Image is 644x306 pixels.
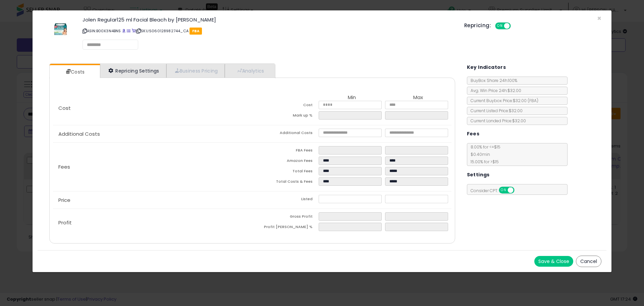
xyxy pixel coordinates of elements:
td: Profit [PERSON_NAME] % [252,223,319,233]
p: Cost [53,105,252,111]
img: 41qos8icMpL._SL60_.jpg [50,17,70,37]
td: FBA Fees [252,146,319,157]
span: 8.00 % for <= $15 [467,144,500,165]
td: Total Fees [252,167,319,177]
a: Business Pricing [166,64,225,78]
a: All offer listings [127,28,130,34]
span: Consider CPT: [467,188,523,193]
a: Analytics [225,64,274,78]
td: Listed [252,195,319,205]
th: Max [385,95,451,101]
span: × [597,13,601,23]
h5: Settings [467,171,490,179]
button: Save & Close [534,256,573,267]
span: Avg. Win Price 24h: $32.00 [467,88,521,93]
h5: Fees [467,130,480,138]
a: Costs [50,65,99,79]
h3: Jolen Regular125 ml Facial Bleach by [PERSON_NAME] [83,17,454,22]
td: Gross Profit [252,212,319,223]
td: Cost [252,101,319,111]
a: Repricing Settings [100,64,166,78]
p: Additional Costs [53,131,252,137]
td: Additional Costs [252,129,319,139]
a: Your listing only [132,28,136,34]
p: Price [53,198,252,203]
span: Current Landed Price: $32.00 [467,118,526,124]
span: ON [496,23,504,29]
span: $32.00 [513,98,538,103]
span: Current Buybox Price: [467,98,538,103]
td: Mark up % [252,111,319,122]
span: FBA [190,28,202,35]
h5: Repricing: [464,23,491,28]
h5: Key Indicators [467,63,506,72]
td: Total Costs & Fees [252,177,319,188]
p: ASIN: B00X3N4BNS | SKU: 5060128982744_CA [83,26,454,36]
span: Current Listed Price: $32.00 [467,108,523,114]
span: BuyBox Share 24h: 100% [467,78,517,83]
th: Min [319,95,385,101]
span: $0.40 min [467,151,490,157]
span: ON [499,187,508,193]
span: 15.00 % for > $15 [467,159,499,165]
td: Amazon Fees [252,157,319,167]
span: OFF [510,23,521,29]
p: Fees [53,164,252,170]
span: OFF [513,187,524,193]
a: BuyBox page [122,28,126,34]
p: Profit [53,220,252,225]
button: Cancel [576,256,601,267]
span: ( FBA ) [528,98,538,103]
